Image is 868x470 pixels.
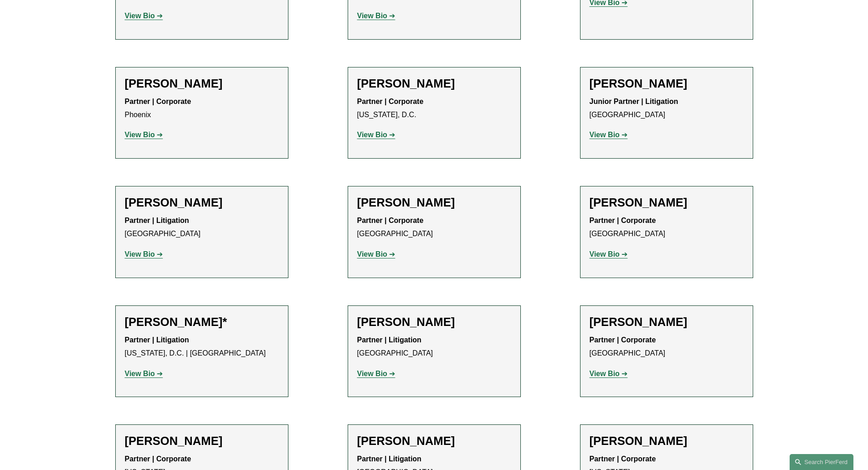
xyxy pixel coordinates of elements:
[357,250,387,258] strong: View Bio
[590,214,744,241] p: [GEOGRAPHIC_DATA]
[125,370,163,377] a: View Bio
[590,370,628,377] a: View Bio
[590,95,744,122] p: [GEOGRAPHIC_DATA]
[790,454,853,470] a: Search this site
[125,250,163,258] a: View Bio
[590,77,744,91] h2: [PERSON_NAME]
[357,131,387,139] strong: View Bio
[125,12,163,20] a: View Bio
[590,98,678,105] strong: Junior Partner | Litigation
[357,434,511,448] h2: [PERSON_NAME]
[357,214,511,241] p: [GEOGRAPHIC_DATA]
[125,315,279,329] h2: [PERSON_NAME]*
[590,250,620,258] strong: View Bio
[125,434,279,448] h2: [PERSON_NAME]
[357,196,511,210] h2: [PERSON_NAME]
[357,250,395,258] a: View Bio
[125,95,279,122] p: Phoenix
[590,336,656,344] strong: Partner | Corporate
[590,334,744,360] p: [GEOGRAPHIC_DATA]
[357,131,395,139] a: View Bio
[590,434,744,448] h2: [PERSON_NAME]
[357,455,421,463] strong: Partner | Litigation
[125,77,279,91] h2: [PERSON_NAME]
[590,196,744,210] h2: [PERSON_NAME]
[125,217,189,224] strong: Partner | Litigation
[357,12,387,20] strong: View Bio
[357,370,387,377] strong: View Bio
[125,98,191,105] strong: Partner | Corporate
[125,336,189,344] strong: Partner | Litigation
[125,455,191,463] strong: Partner | Corporate
[357,95,511,122] p: [US_STATE], D.C.
[590,370,620,377] strong: View Bio
[357,98,424,105] strong: Partner | Corporate
[590,250,628,258] a: View Bio
[125,214,279,241] p: [GEOGRAPHIC_DATA]
[590,455,656,463] strong: Partner | Corporate
[590,131,620,139] strong: View Bio
[357,315,511,329] h2: [PERSON_NAME]
[357,334,511,360] p: [GEOGRAPHIC_DATA]
[125,334,279,360] p: [US_STATE], D.C. | [GEOGRAPHIC_DATA]
[125,196,279,210] h2: [PERSON_NAME]
[125,370,155,377] strong: View Bio
[590,315,744,329] h2: [PERSON_NAME]
[125,250,155,258] strong: View Bio
[357,336,421,344] strong: Partner | Litigation
[125,12,155,20] strong: View Bio
[125,131,155,139] strong: View Bio
[357,12,395,20] a: View Bio
[590,131,628,139] a: View Bio
[590,217,656,224] strong: Partner | Corporate
[357,370,395,377] a: View Bio
[125,131,163,139] a: View Bio
[357,217,424,224] strong: Partner | Corporate
[357,77,511,91] h2: [PERSON_NAME]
